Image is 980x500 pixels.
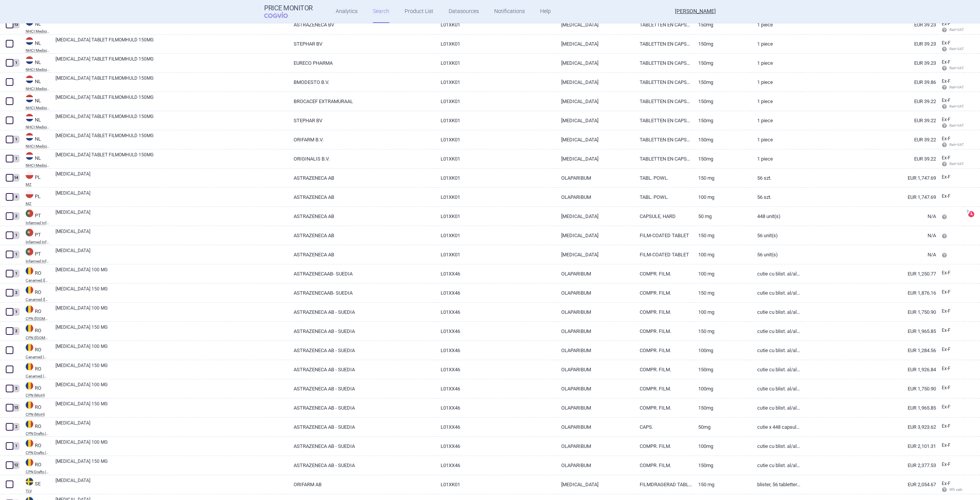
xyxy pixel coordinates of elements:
abbr: NHCI Medicijnkosten — Online database of drug prices developed by the National Health Care Instit... [26,144,50,148]
a: OLAPARIBUM [555,379,634,398]
a: [MEDICAL_DATA] [56,228,288,242]
a: TABLETTEN EN CAPSULES [634,149,693,168]
a: L01XK01 [435,73,555,92]
a: ASTRAZENECA AB [288,169,435,187]
a: OLAPARIBUM [555,398,634,417]
a: [MEDICAL_DATA] [56,247,288,261]
a: 448 unit(s) [751,207,800,226]
a: [MEDICAL_DATA] [555,149,634,168]
a: L01XK01 [435,188,555,207]
a: Cutie cu blist. Al/Al x 56 compr. film. (3 ani) [751,284,800,302]
a: L01XX46 [435,379,555,398]
span: Ret+VAT calc [942,104,971,108]
a: STEPHAR BV [288,34,435,53]
a: 150 mg [693,169,751,187]
a: ASTRAZENECA AB [288,188,435,207]
a: L01XK01 [435,245,555,264]
abbr: CPN (Legislatie.just.ro) — Public Catalog - List of maximum prices for international purposes. Un... [26,336,50,340]
a: [MEDICAL_DATA] [555,73,634,92]
img: Romania [26,325,33,332]
a: L01XK01 [435,130,555,149]
img: Romania [26,267,33,275]
a: ASTRAZENECA AB - SUEDIA [288,398,435,417]
a: L01XX46 [435,264,555,283]
a: Cutie cu blist. Al/Al x 56 compr. film. (3 ani) [751,360,800,379]
a: [MEDICAL_DATA] [555,130,634,149]
img: Romania [26,286,33,294]
a: ASTRAZENECA AB [288,226,435,245]
a: NLNLNHCI Medicijnkosten [20,75,50,91]
span: Ex-factory price [942,59,951,65]
a: TABL. POWL. [634,169,693,187]
a: OLAPARIBUM [555,284,634,302]
a: TABL. POWL. [634,188,693,207]
a: [MEDICAL_DATA] [56,209,288,223]
abbr: Canamed (Legislatie.just.ro - Canamed Annex 1) — List of maximum prices for domestic purposes. Un... [26,298,50,302]
a: [MEDICAL_DATA] TABLET FILMOMHULD 150MG [56,56,288,69]
span: ? [965,210,970,214]
a: Ex-F Ret+VAT calc [936,76,964,93]
a: N/A [800,245,936,264]
a: CAPSULE, HARD [634,207,693,226]
a: Ex-F Ret+VAT calc [936,152,964,170]
a: [MEDICAL_DATA] TABLET FILMOMHULD 150MG [56,132,288,146]
a: COMPR. FILM. [634,360,693,379]
a: 1 piece [751,149,800,168]
a: 100 mg [693,245,751,264]
a: COMPR. FILM. [634,303,693,321]
abbr: CPN (Legislatie.just.ro) — Public Catalog - List of maximum prices for international purposes. Un... [26,317,50,321]
a: STEPHAR BV [288,111,435,130]
a: TABLETTEN EN CAPSULES [634,92,693,111]
span: Ret+VAT calc [942,66,971,70]
a: 1 piece [751,73,800,92]
a: 150 mg [693,226,751,245]
a: 56 unit(s) [751,226,800,245]
a: [MEDICAL_DATA] 100 MG [56,266,288,280]
abbr: NHCI Medicijnkosten — Online database of drug prices developed by the National Health Care Instit... [26,164,50,167]
a: L01XK01 [435,226,555,245]
a: Ex-F [936,287,964,298]
abbr: CPN (MoH) — Public Catalog - List of maximum prices for international purposes. Official versions... [26,393,50,397]
a: [MEDICAL_DATA] TABLET FILMOMHULD 150MG [56,113,288,127]
a: ASTRAZENECA BV [288,15,435,34]
a: ROROCanamed ([DOMAIN_NAME] - Canamed Annex 1) [20,266,50,282]
abbr: Canamed (MoH - Canamed Annex 1) — List of maximum prices for domestic purposes, published by the ... [26,355,50,359]
a: Ex-F [936,306,964,317]
a: Ex-F [936,344,964,356]
a: [MEDICAL_DATA] [555,34,634,53]
a: ROROCanamed ([DOMAIN_NAME] - Canamed Annex 1) [20,285,50,302]
a: 56 szt. [751,169,800,187]
a: Cutie cu blist. Al/Al x 56 compr. film. (3 ani) [751,264,800,283]
a: [MEDICAL_DATA] [555,226,634,245]
a: [MEDICAL_DATA] [56,170,288,184]
span: Ret+VAT calc [942,28,971,32]
span: Ex-factory price [942,21,951,26]
a: Ex-F [936,402,964,413]
a: L01XK01 [435,149,555,168]
a: L01XX46 [435,398,555,417]
a: ASTRAZENECA AB - SUEDIA [288,360,435,379]
a: [MEDICAL_DATA] [555,92,634,111]
a: L01XK01 [435,54,555,72]
a: Ex-F [936,191,964,202]
a: ASTRAZENECAAB- SUEDIA [288,264,435,283]
a: PTPTInfarmed Infomed [20,247,50,263]
span: Ex-factory price [942,347,951,352]
span: Ex-factory price [942,117,951,122]
img: Romania [26,344,33,351]
a: FILM-COATED TABLET [634,226,693,245]
a: COMPR. FILM. [634,264,693,283]
a: ? [968,211,977,217]
a: [MEDICAL_DATA] [555,111,634,130]
abbr: MZ — List of reimbursed medicinal products published by the Ministry of Health, Poland. [26,202,50,206]
a: ASTRAZENECA AB - SUEDIA [288,379,435,398]
a: Ex-F Ret+VAT calc [936,114,964,132]
a: 150 mg [693,284,751,302]
a: 1 piece [751,34,800,53]
strong: Price Monitor [264,4,313,12]
a: [MEDICAL_DATA] 100 MG [56,305,288,318]
a: 1 piece [751,54,800,72]
a: L01XX46 [435,341,555,360]
a: PLPLMZ [20,190,50,206]
a: Ex-F Ret+VAT calc [936,133,964,151]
